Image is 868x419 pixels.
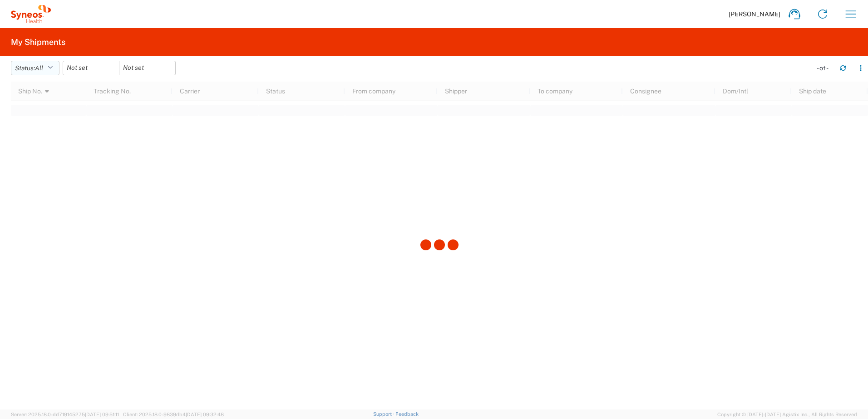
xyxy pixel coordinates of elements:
a: Feedback [395,411,419,417]
span: Client: 2025.18.0-9839db4 [123,412,224,417]
div: - of - [817,64,833,72]
span: [DATE] 09:51:11 [85,412,119,417]
span: [DATE] 09:32:48 [186,412,224,417]
a: Support [373,411,396,417]
button: Status:All [11,61,59,75]
input: Not set [119,61,175,75]
input: Not set [63,61,119,75]
span: All [35,64,43,72]
h2: My Shipments [11,37,65,48]
span: Server: 2025.18.0-dd719145275 [11,412,119,417]
span: Copyright © [DATE]-[DATE] Agistix Inc., All Rights Reserved [717,410,857,419]
span: [PERSON_NAME] [729,10,780,18]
